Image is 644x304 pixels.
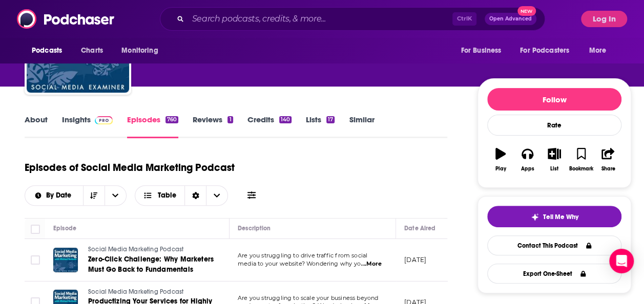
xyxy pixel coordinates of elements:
[238,222,271,234] div: Description
[114,41,171,60] button: open menu
[514,141,541,178] button: Apps
[31,255,40,265] span: Toggle select row
[17,9,115,29] img: Podchaser - Follow, Share and Rate Podcasts
[25,192,83,199] button: open menu
[53,222,76,234] div: Episode
[543,213,578,221] span: Tell Me Why
[83,186,105,205] button: Sort Direction
[88,288,221,297] a: Social Media Marketing Podcast
[62,115,113,138] a: InsightsPodchaser Pro
[25,41,75,60] button: open menu
[25,185,127,206] h2: Choose List sort
[609,249,634,273] div: Open Intercom Messenger
[160,7,545,31] div: Search podcasts, credits, & more...
[582,41,619,60] button: open menu
[521,166,534,172] div: Apps
[589,44,607,58] span: More
[135,185,228,206] button: Choose View
[531,213,539,221] img: tell me why sparkle
[520,44,569,58] span: For Podcasters
[95,116,113,124] img: Podchaser Pro
[404,255,426,264] p: [DATE]
[595,141,621,178] button: Share
[188,11,452,27] input: Search podcasts, credits, & more...
[513,41,584,60] button: open menu
[495,166,506,172] div: Play
[487,115,621,136] div: Rate
[88,245,221,254] a: Social Media Marketing Podcast
[238,260,361,267] span: media to your website? Wondering why yo
[487,264,621,284] button: Export One-Sheet
[461,44,501,58] span: For Business
[487,235,621,255] a: Contact This Podcast
[158,192,176,199] span: Table
[25,161,235,174] h1: Episodes of Social Media Marketing Podcast
[349,115,374,138] a: Similar
[326,116,335,123] div: 17
[568,141,594,178] button: Bookmark
[517,6,536,16] span: New
[88,254,221,275] a: Zero-Click Challenge: Why Marketers Must Go Back to Fundamentals
[88,255,214,274] span: Zero-Click Challenge: Why Marketers Must Go Back to Fundamentals
[485,13,536,25] button: Open AdvancedNew
[306,115,335,138] a: Lists17
[404,222,435,234] div: Date Aired
[88,246,183,253] span: Social Media Marketing Podcast
[550,166,558,172] div: List
[279,116,292,123] div: 140
[227,116,233,123] div: 1
[127,115,178,138] a: Episodes760
[452,12,476,26] span: Ctrl K
[32,44,62,58] span: Podcasts
[81,44,103,58] span: Charts
[238,294,378,301] span: Are you struggling to scale your business beyond
[487,206,621,227] button: tell me why sparkleTell Me Why
[184,186,206,205] div: Sort Direction
[569,166,593,172] div: Bookmark
[25,115,48,138] a: About
[46,192,75,199] span: By Date
[581,11,627,27] button: Log In
[165,116,178,123] div: 760
[489,16,532,21] span: Open Advanced
[105,186,126,205] button: open menu
[247,115,292,138] a: Credits140
[487,88,621,111] button: Follow
[121,44,158,58] span: Monitoring
[487,141,514,178] button: Play
[193,115,233,138] a: Reviews1
[601,166,615,172] div: Share
[541,141,568,178] button: List
[74,41,109,60] a: Charts
[453,41,514,60] button: open menu
[238,252,367,259] span: Are you struggling to drive traffic from social
[88,288,183,295] span: Social Media Marketing Podcast
[361,260,382,268] span: ...More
